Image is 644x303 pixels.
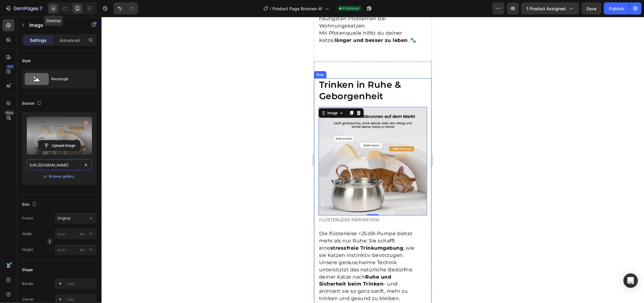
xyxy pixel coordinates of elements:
[22,58,31,64] div: Style
[273,5,322,12] span: Product Page Brunnen 4l
[29,21,80,29] p: Image
[22,267,33,273] div: Shape
[2,2,45,14] button: 7
[314,17,432,303] iframe: Design area
[38,140,80,151] button: Upload Image
[521,2,579,14] button: 1 product assigned
[79,246,86,253] button: %
[39,5,42,12] p: 7
[80,247,84,252] div: px
[89,247,93,252] div: %
[55,213,97,224] button: Original
[67,281,95,287] div: Add...
[59,37,80,43] p: Advanced
[79,230,86,238] button: %
[587,6,597,11] span: Save
[51,72,88,86] div: Rectangle
[22,297,34,302] div: Corner
[55,244,97,255] input: px%
[114,2,138,14] div: Undo/Redo
[67,297,95,302] div: Add...
[582,2,602,14] button: Save
[6,64,14,69] div: 450
[22,216,33,221] label: Frame
[22,247,33,252] label: Height
[624,273,638,288] div: Open Intercom Messenger
[22,231,32,237] label: Width
[22,281,34,286] div: Border
[80,231,84,237] div: px
[49,174,75,179] div: Browse gallery
[5,110,14,115] div: Beta
[87,246,94,253] button: px
[604,2,629,14] button: Publish
[22,200,38,209] div: Size
[49,173,75,179] button: Browse gallery
[57,216,71,221] span: Original
[30,37,47,43] p: Settings
[87,230,94,238] button: px
[609,5,624,12] div: Publish
[55,229,97,239] input: px%
[343,6,360,11] span: Published
[89,231,93,237] div: %
[526,5,566,12] span: 1 product assigned
[270,5,272,12] span: /
[44,173,48,180] span: or
[27,159,92,170] input: https://example.com/image.jpg
[22,99,43,108] div: Source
